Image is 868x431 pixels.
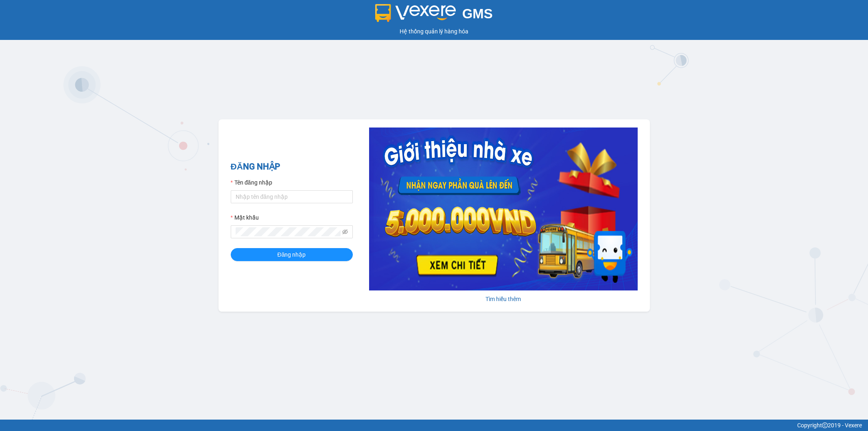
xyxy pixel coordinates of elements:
[822,422,828,428] span: copyright
[369,295,638,303] div: Tìm hiểu thêm
[278,250,306,259] span: Đăng nhập
[462,6,493,21] span: GMS
[375,4,456,22] img: logo 2
[231,160,353,174] h2: ĐĂNG NHẬP
[231,213,259,222] label: Mật khẩu
[236,227,341,236] input: Mật khẩu
[2,27,866,36] div: Hệ thống quản lý hàng hóa
[342,229,348,235] span: eye-invisible
[6,421,862,430] div: Copyright 2019 - Vexere
[231,178,272,187] label: Tên đăng nhập
[231,248,353,261] button: Đăng nhập
[375,12,493,19] a: GMS
[369,128,638,290] img: banner-0
[231,190,353,203] input: Tên đăng nhập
